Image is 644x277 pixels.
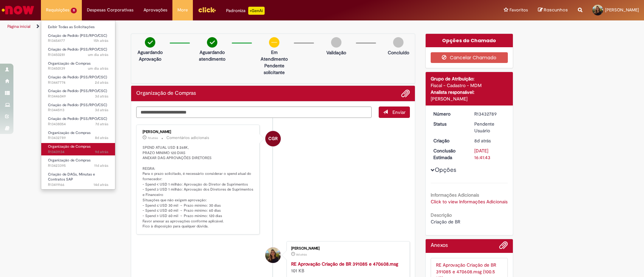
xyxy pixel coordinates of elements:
time: 26/08/2025 18:03:15 [88,66,108,71]
button: Adicionar anexos [401,89,410,98]
a: Aberto R13431134 : Organização de Compras [41,143,115,155]
span: Criação de BR [431,219,460,225]
span: Organização de Compras [48,61,91,66]
div: 101 KB [291,261,403,274]
span: Organização de Compras [48,144,91,149]
dt: Número [428,111,470,117]
span: [PERSON_NAME] [605,7,639,13]
a: Exibir Todas as Solicitações [41,23,115,31]
span: Rascunhos [544,7,568,13]
img: check-circle-green.png [145,37,155,48]
time: 20/08/2025 14:41:40 [474,138,491,144]
p: +GenAi [248,7,265,15]
span: R13432789 [48,135,108,141]
span: R13445113 [48,108,108,113]
div: Pendente Usuário [474,121,505,134]
span: 9d atrás [95,149,108,154]
span: um dia atrás [88,66,108,71]
span: Requisições [46,7,69,13]
p: Concluído [388,49,409,56]
span: CGR [268,131,278,147]
dt: Conclusão Estimada [428,147,470,161]
a: Aberto R13447774 : Criação de Pedido (PSS/RPO/CSC) [41,74,115,86]
h2: Organização de Compras Histórico de tíquete [136,90,196,96]
img: img-circle-grey.png [393,37,404,48]
ul: Trilhas de página [5,20,424,33]
img: check-circle-green.png [207,37,217,48]
textarea: Digite sua mensagem aqui... [136,107,372,118]
div: Padroniza [226,7,265,15]
div: Analista responsável: [431,89,508,95]
div: 20/08/2025 14:41:40 [474,137,505,144]
span: More [177,7,188,13]
a: Click to view Informações Adicionais [431,199,507,205]
div: Lara Moccio Breim Solera [265,248,281,263]
span: 3d atrás [95,94,108,99]
span: R13431134 [48,149,108,155]
a: Aberto R13423395 : Organização de Compras [41,157,115,169]
dt: Criação [428,137,470,144]
a: Aberto R13450281 : Criação de Pedido (PSS/RPO/CSC) [41,46,115,58]
img: circle-minus.png [269,37,279,48]
img: img-circle-grey.png [331,37,341,48]
span: R13438054 [48,122,108,127]
button: Enviar [379,107,410,118]
button: Cancelar Chamado [431,52,508,63]
span: Enviar [392,109,406,115]
span: Criação de Pedido (PSS/RPO/CSC) [48,116,107,121]
p: Validação [326,49,346,56]
small: Comentários adicionais [166,135,209,141]
span: 8d atrás [296,253,307,257]
span: Criação de Pedido (PSS/RPO/CSC) [48,47,107,52]
a: Aberto R13419166 : Criação de DAGs, Minutas e Contratos SAP [41,171,115,185]
ul: Requisições [41,20,115,190]
span: 8d atrás [474,138,491,144]
time: 26/08/2025 11:22:29 [95,80,108,85]
a: RE Aprovação Criação de BR 391085 e 470608.msg [291,261,398,267]
span: 8d atrás [95,135,108,140]
span: R13419166 [48,182,108,188]
div: Grupo de Atribuição: [431,75,508,82]
span: R13450281 [48,52,108,58]
img: click_logo_yellow_360x200.png [198,5,216,15]
span: Criação de Pedido (PSS/RPO/CSC) [48,33,107,38]
span: Organização de Compras [48,158,91,163]
span: 14d atrás [94,182,108,187]
p: SPEND ATUAL USD $ 268K, PRAZO MINIMO 120 DIAS ANEXAR DAG APROVAÇÕES DIRETORES REGRA: Para o prazo... [143,145,254,229]
p: Aguardando Aprovação [134,49,166,62]
time: 27/08/2025 18:31:31 [94,38,108,43]
img: ServiceNow [1,3,35,17]
a: Aberto R13446049 : Criação de Pedido (PSS/RPO/CSC) [41,87,115,100]
h2: Anexos [431,243,448,249]
span: 7d atrás [95,122,108,127]
button: Adicionar anexos [499,241,508,253]
a: Aberto R13445113 : Criação de Pedido (PSS/RPO/CSC) [41,101,115,114]
div: Fiscal - Cadastro - MDM [431,82,508,89]
span: Criação de DAGs, Minutas e Contratos SAP [48,172,95,182]
time: 26/08/2025 19:18:26 [88,52,108,57]
b: Descrição [431,212,452,218]
div: [PERSON_NAME] [143,130,254,134]
a: Página inicial [7,24,31,29]
p: Aguardando atendimento [196,49,228,62]
a: Aberto R13450139 : Organização de Compras [41,60,115,72]
span: R13446049 [48,94,108,99]
time: 20/08/2025 14:41:31 [296,253,307,257]
time: 22/08/2025 08:34:18 [148,136,158,140]
time: 20/08/2025 09:25:03 [95,149,108,154]
span: Aprovações [144,7,167,13]
span: 7d atrás [148,136,158,140]
time: 18/08/2025 08:55:20 [94,163,108,168]
div: [PERSON_NAME] [291,247,403,251]
a: Aberto R13454177 : Criação de Pedido (PSS/RPO/CSC) [41,32,115,45]
div: R13432789 [474,111,505,117]
b: Informações Adicionais [431,192,479,198]
span: Criação de Pedido (PSS/RPO/CSC) [48,102,107,108]
span: 11d atrás [94,163,108,168]
span: um dia atrás [88,52,108,57]
div: [DATE] 16:41:43 [474,147,505,161]
span: 15h atrás [94,38,108,43]
span: R13450139 [48,66,108,71]
span: Favoritos [509,7,528,13]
